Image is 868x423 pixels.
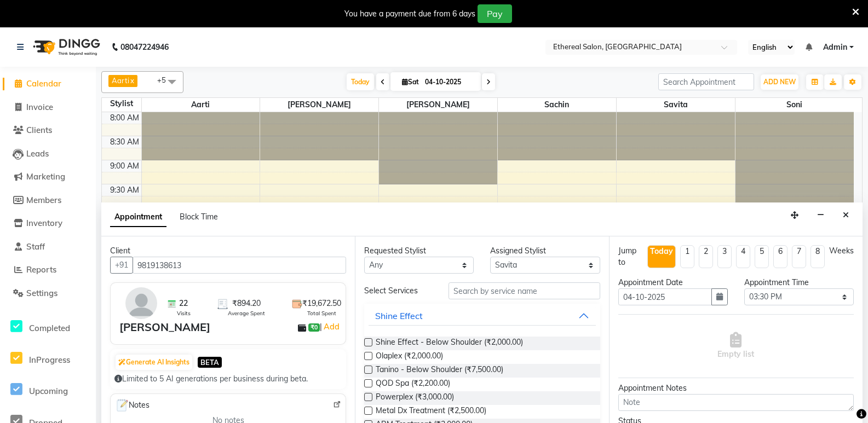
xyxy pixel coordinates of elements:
span: Average Spent [228,309,265,317]
a: Inventory [3,217,93,230]
img: avatar [125,287,157,319]
div: Select Services [356,285,440,297]
div: Requested Stylist [364,245,474,257]
span: Inventory [26,218,62,228]
li: 4 [736,245,750,268]
div: Appointment Notes [618,383,854,394]
span: ₹894.20 [232,298,261,309]
div: 9:30 AM [108,184,141,196]
li: 1 [680,245,694,268]
div: Appointment Date [618,277,728,288]
span: Leads [26,148,49,159]
span: Sat [399,78,422,86]
li: 7 [792,245,806,268]
span: QOD Spa (₹2,200.00) [376,378,450,391]
span: [PERSON_NAME] [260,98,378,112]
span: Marketing [26,171,65,182]
li: 6 [773,245,787,268]
span: Today [347,73,374,90]
button: Shine Effect [369,306,595,326]
span: Savita [617,98,735,112]
img: logo [28,32,103,62]
input: yyyy-mm-dd [618,288,712,305]
span: Clients [26,125,52,135]
span: Total Spent [307,309,336,317]
span: Completed [29,323,70,333]
div: You have a payment due from 6 days [344,8,475,20]
span: | [320,322,341,332]
div: 8:30 AM [108,136,141,148]
button: Pay [478,4,512,23]
button: Generate AI Insights [116,355,192,370]
span: Sachin [498,98,616,112]
a: Clients [3,124,93,137]
div: 8:00 AM [108,112,141,124]
div: Jump to [618,245,643,268]
input: 2025-10-04 [422,74,476,90]
a: Invoice [3,101,93,114]
li: 3 [717,245,732,268]
span: Tanino - Below Shoulder (₹7,500.00) [376,364,503,378]
div: Assigned Stylist [490,245,600,257]
span: Metal Dx Treatment (₹2,500.00) [376,405,486,419]
span: Calendar [26,78,61,89]
span: Reports [26,264,56,275]
a: Calendar [3,78,93,90]
div: Stylist [102,98,141,109]
div: Appointment Time [744,277,854,288]
span: [PERSON_NAME] [379,98,497,112]
li: 8 [810,245,825,268]
span: Upcoming [29,386,68,396]
a: Add [322,320,341,333]
a: Reports [3,264,93,276]
span: Members [26,195,61,205]
button: Close [838,207,854,224]
span: InProgress [29,355,70,365]
li: 2 [699,245,713,268]
span: ₹0 [308,323,320,332]
input: Search Appointment [658,73,754,90]
a: Settings [3,287,93,300]
span: Notes [115,398,150,413]
div: Client [110,245,346,257]
span: ₹19,672.50 [302,298,341,309]
span: Soni [735,98,854,112]
span: Shine Effect - Below Shoulder (₹2,000.00) [376,337,523,350]
span: Aarti [112,76,129,85]
button: ADD NEW [761,74,798,90]
span: +5 [157,76,174,84]
span: Admin [823,42,847,53]
span: Block Time [180,212,218,222]
a: Marketing [3,171,93,183]
span: Visits [177,309,191,317]
span: Appointment [110,207,166,227]
div: Shine Effect [375,309,423,322]
b: 08047224946 [120,32,169,62]
input: Search by Name/Mobile/Email/Code [133,257,346,274]
span: Staff [26,241,45,252]
button: +91 [110,257,133,274]
li: 5 [755,245,769,268]
a: x [129,76,134,85]
span: Invoice [26,102,53,112]
div: Limited to 5 AI generations per business during beta. [114,373,342,385]
span: 22 [179,298,188,309]
div: Weeks [829,245,854,257]
span: Olaplex (₹2,000.00) [376,350,443,364]
div: Today [650,246,673,257]
span: Aarti [142,98,260,112]
span: Empty list [717,332,754,360]
input: Search by service name [449,282,600,299]
div: [PERSON_NAME] [119,319,210,335]
span: Settings [26,288,58,298]
span: ADD NEW [763,78,796,86]
a: Leads [3,148,93,160]
a: Staff [3,241,93,253]
div: 9:00 AM [108,160,141,172]
span: Powerplex (₹3,000.00) [376,391,454,405]
span: BETA [198,357,222,367]
a: Members [3,194,93,207]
